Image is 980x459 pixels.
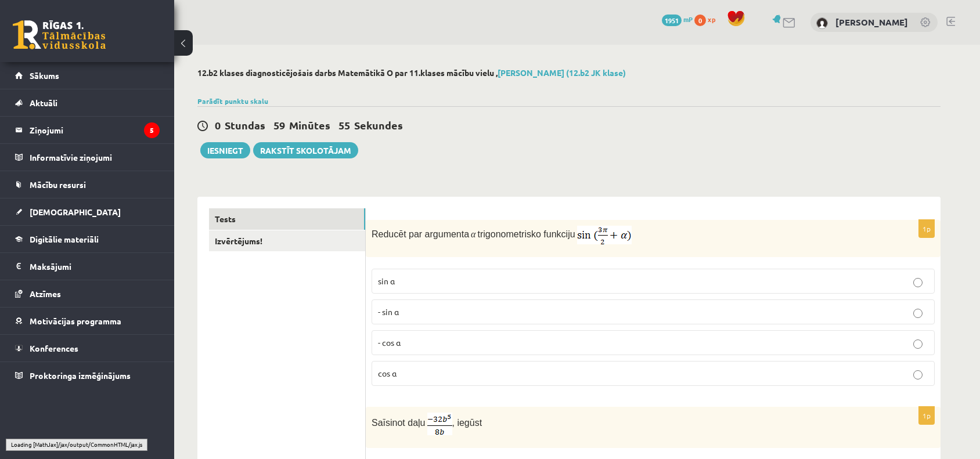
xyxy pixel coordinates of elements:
[378,276,395,286] span: sin⁡ α
[378,306,399,317] span: - sin ⁡α
[427,413,452,435] img: 8BAhdq2J21z20AAAAASUVORK5CYII=
[289,118,330,132] span: Minūtes
[30,97,57,108] span: Aktuāli
[15,62,160,89] a: Sākums
[30,316,121,326] span: Motivācijas programma
[13,20,106,49] a: Rīgas 1. Tālmācības vidusskola
[683,15,693,24] span: mP
[15,308,160,334] a: Motivācijas programma
[209,230,365,252] a: Izvērtējums!
[662,15,693,24] a: 1951 mP
[253,142,358,158] a: Rakstīt skolotājam
[478,229,575,239] span: trigonometrisko funkciju
[6,439,147,450] div: Loading [MathJax]/jax/output/CommonHTML/jax.js
[197,68,941,78] h2: 12.b2 klases diagnosticējošais darbs Matemātikā O par 11.klases mācību vielu ,
[372,229,469,239] span: Reducēt par argumenta
[15,198,160,225] a: [DEMOGRAPHIC_DATA]
[577,226,632,244] img: AKaq8Lm30tRTAAAAAElFTkSuQmCC
[144,122,160,138] i: 5
[662,15,682,26] span: 1951
[15,280,160,307] a: Atzīmes
[816,17,828,29] img: Daniela Kainaize
[15,171,160,198] a: Mācību resursi
[15,362,160,389] a: Proktoringa izmēģinājums
[30,70,59,81] span: Sākums
[378,368,397,378] span: cos⁡ α
[15,117,160,143] a: Ziņojumi5
[913,278,923,287] input: sin⁡ α
[15,253,160,280] a: Maksājumi
[378,337,401,348] span: - cos ⁡α
[15,89,160,116] a: Aktuāli
[30,117,160,143] legend: Ziņojumi
[471,229,475,239] : α
[498,67,626,78] a: [PERSON_NAME] (12.b2 JK klase)
[30,234,99,244] span: Digitālie materiāli
[273,118,285,132] span: 59
[913,309,923,318] input: - sin ⁡α
[338,118,350,132] span: 55
[225,118,265,132] span: Stundas
[15,144,160,171] a: Informatīvie ziņojumi
[30,179,86,190] span: Mācību resursi
[708,15,715,24] span: xp
[918,219,935,238] p: 1p
[15,335,160,362] a: Konferences
[30,253,160,280] legend: Maksājumi
[913,339,923,349] input: - cos ⁡α
[694,15,721,24] a: 0 xp
[197,96,268,106] a: Parādīt punktu skalu
[452,418,482,428] span: , iegūst
[215,118,221,132] span: 0
[15,226,160,252] a: Digitālie materiāli
[209,208,365,230] a: Tests
[30,370,131,381] span: Proktoringa izmēģinājums
[913,370,923,380] input: cos⁡ α
[835,16,908,28] a: [PERSON_NAME]
[30,144,160,171] legend: Informatīvie ziņojumi
[30,207,121,217] span: [DEMOGRAPHIC_DATA]
[30,288,61,299] span: Atzīmes
[200,142,250,158] button: Iesniegt
[372,418,426,428] span: Saīsinot daļu
[918,406,935,425] p: 1p
[30,343,78,353] span: Konferences
[354,118,403,132] span: Sekundes
[694,15,706,26] span: 0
